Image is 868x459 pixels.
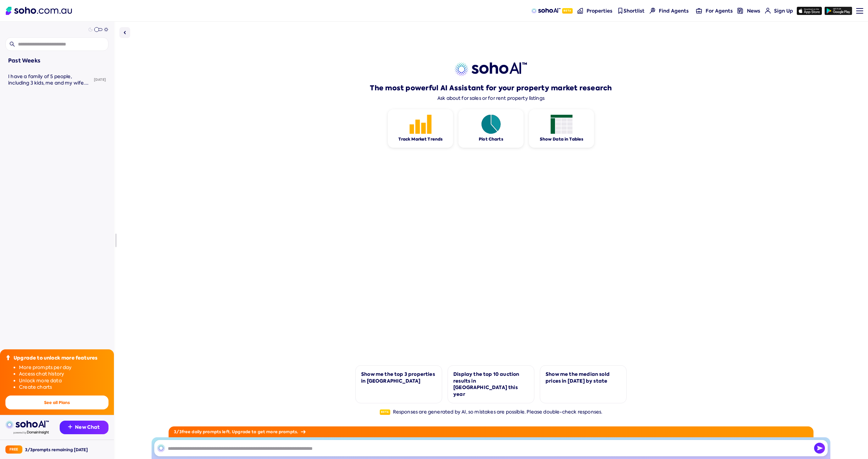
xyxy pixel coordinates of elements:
span: News [747,7,760,14]
a: I have a family of 5 people, including 3 kids, me and my wife. our budget is under $3M, and we pr... [5,69,91,91]
span: Properties [587,7,612,14]
button: Send [814,443,825,454]
span: Find Agents [659,7,689,14]
button: See all Plans [5,396,108,409]
li: Create charts [19,384,108,391]
div: Show me the median sold prices in [DATE] by state [546,371,621,384]
img: Data provided by Domain Insight [14,431,49,434]
img: news-nav icon [737,8,743,14]
img: properties-nav icon [577,8,583,14]
div: Track Market Trends [398,136,443,142]
div: I have a family of 5 people, including 3 kids, me and my wife. our budget is under $3M, and we pr... [8,73,91,87]
span: I have a family of 5 people, including 3 kids, me and my wife. our budget is under $3M, and we pr... [8,73,88,113]
img: SohoAI logo black [157,444,165,452]
div: Responses are generated by AI, so mistakes are possible. Please double-check responses. [380,409,603,416]
img: Recommendation icon [68,425,72,429]
div: Plot Charts [479,136,503,142]
div: Free [5,445,22,454]
button: New Chat [60,421,108,434]
img: Feature 1 icon [551,115,573,134]
img: Soho Logo [6,7,72,15]
div: Show Data in Tables [540,136,584,142]
span: Sign Up [774,7,793,14]
img: google-play icon [825,7,852,15]
img: sohoAI logo [531,8,560,14]
li: Unlock more data [19,378,108,384]
div: [DATE] [91,72,108,87]
img: Feature 1 icon [410,115,432,134]
div: Past Weeks [8,56,106,65]
img: for-agents-nav icon [696,8,702,14]
span: Beta [380,409,390,415]
div: Ask about for sales or for rent property listings [437,95,545,101]
img: Send icon [814,443,825,454]
div: Show me the top 3 properties in [GEOGRAPHIC_DATA] [361,371,436,384]
div: 3 / 3 free daily prompts left. Upgrade to get more prompts. [169,426,813,437]
div: Upgrade to unlock more features [14,355,97,362]
div: Display the top 10 auction results in [GEOGRAPHIC_DATA] this year [453,371,529,398]
img: app-store icon [797,7,822,15]
span: Beta [562,8,573,14]
img: Find agents icon [650,8,655,14]
img: Sidebar toggle icon [121,29,129,37]
span: Shortlist [624,7,645,14]
img: Arrow icon [301,430,305,434]
li: Access chat history [19,371,108,378]
div: 3 / 3 prompts remaining [DATE] [25,447,88,453]
img: Feature 1 icon [480,115,502,134]
img: for-agents-nav icon [765,8,771,14]
img: shortlist-nav icon [617,8,623,14]
img: sohoai logo [455,62,527,76]
span: For Agents [706,7,733,14]
li: More prompts per day [19,364,108,371]
img: sohoai logo [5,421,49,429]
img: Upgrade icon [5,355,11,360]
h1: The most powerful AI Assistant for your property market research [370,83,612,93]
